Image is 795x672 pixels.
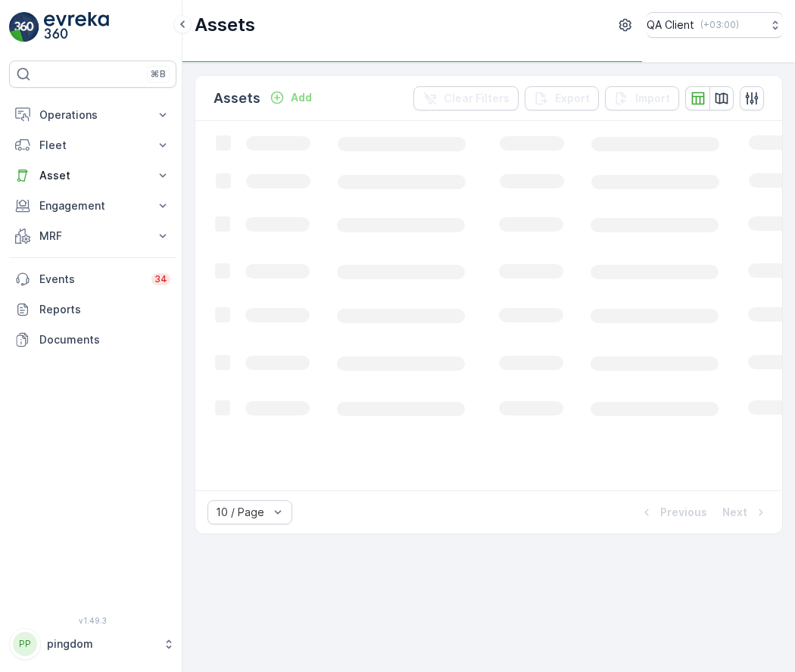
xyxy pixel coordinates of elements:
p: Assets [195,13,255,37]
img: logo_light-DOdMpM7g.png [44,12,109,42]
span: v 1.49.3 [9,616,176,625]
p: QA Client [647,17,694,33]
p: pingdom [47,636,155,652]
p: Clear Filters [444,91,510,106]
img: logo [9,12,39,42]
a: Documents [9,325,176,355]
button: PPpingdom [9,628,176,660]
button: QA Client(+03:00) [647,12,783,38]
p: ⌘B [151,68,166,80]
p: Fleet [39,138,146,153]
button: Add [263,89,318,107]
button: Next [721,503,770,521]
button: MRF [9,221,176,251]
p: MRF [39,229,146,244]
p: ( +03:00 ) [700,19,739,31]
p: Export [555,91,590,106]
p: Assets [214,88,260,109]
p: Operations [39,107,146,123]
p: 34 [154,273,167,285]
button: Import [605,86,679,110]
button: Asset [9,160,176,191]
button: Previous [638,503,709,521]
a: Reports [9,294,176,325]
button: Operations [9,100,176,130]
p: Engagement [39,198,146,213]
p: Events [39,272,142,287]
button: Engagement [9,191,176,221]
p: Next [722,505,747,520]
div: PP [13,632,37,656]
button: Fleet [9,130,176,160]
button: Clear Filters [413,86,519,110]
p: Documents [39,332,170,347]
p: Previous [660,505,707,520]
p: Asset [39,168,146,183]
button: Export [525,86,599,110]
p: Add [291,90,312,105]
a: Events34 [9,264,176,294]
p: Reports [39,302,170,317]
p: Import [635,91,670,106]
